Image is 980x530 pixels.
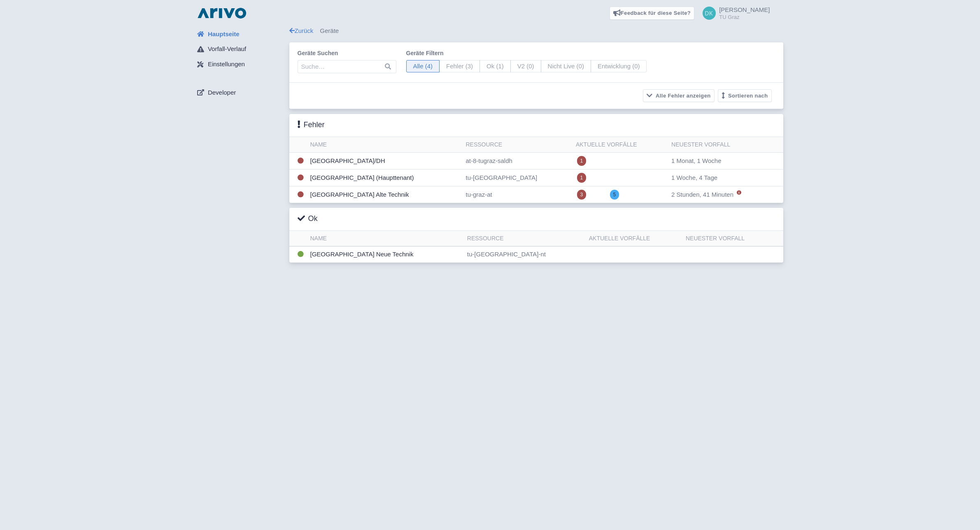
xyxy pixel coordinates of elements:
[719,6,770,13] span: [PERSON_NAME]
[406,60,440,73] span: Alle (4)
[577,173,587,183] span: 1
[573,137,668,153] th: Aktuelle Vorfälle
[208,88,236,98] span: Developer
[462,137,572,153] th: Ressource
[406,49,647,58] label: Geräte filtern
[298,49,396,58] label: Geräte suchen
[591,60,647,73] span: Entwicklung (0)
[307,137,463,153] th: Name
[577,156,587,166] span: 1
[671,191,733,198] span: 2 Stunden, 41 Minuten
[191,26,289,42] a: Hauptseite
[698,7,770,20] a: [PERSON_NAME] TU Graz
[610,7,695,20] a: Feedback für diese Seite?
[643,89,715,102] button: Alle Fehler anzeigen
[510,60,541,73] span: V2 (0)
[307,246,464,263] td: [GEOGRAPHIC_DATA] Neue Technik
[464,246,586,263] td: tu-[GEOGRAPHIC_DATA]-nt
[577,190,587,200] span: 3
[208,30,240,39] span: Hauptseite
[671,157,721,164] span: 1 Monat, 1 Woche
[462,153,572,170] td: at-8-tugraz-saldh
[307,153,463,170] td: [GEOGRAPHIC_DATA]/DH
[439,60,480,73] span: Fehler (3)
[307,231,464,246] th: Name
[191,42,289,57] a: Vorfall-Verlauf
[298,60,396,73] input: Suche…
[462,170,572,186] td: tu-[GEOGRAPHIC_DATA]
[196,7,248,20] img: logo
[298,214,318,223] h3: Ok
[541,60,591,73] span: Nicht Live (0)
[682,231,783,246] th: Neuester Vorfall
[289,27,314,34] a: Zurück
[586,231,682,246] th: Aktuelle Vorfälle
[208,44,246,54] span: Vorfall-Verlauf
[671,174,717,181] span: 1 Woche, 4 Tage
[464,231,586,246] th: Ressource
[191,57,289,72] a: Einstellungen
[480,60,511,73] span: Ok (1)
[307,170,463,186] td: [GEOGRAPHIC_DATA] (Haupttenant)
[719,14,770,20] small: TU Graz
[610,190,619,200] span: 5
[718,89,772,102] button: Sortieren nach
[668,137,783,153] th: Neuester Vorfall
[289,26,783,36] div: Geräte
[191,85,289,100] a: Developer
[307,186,463,203] td: [GEOGRAPHIC_DATA] Alte Technik
[208,60,245,69] span: Einstellungen
[462,186,572,203] td: tu-graz-at
[298,121,325,130] h3: Fehler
